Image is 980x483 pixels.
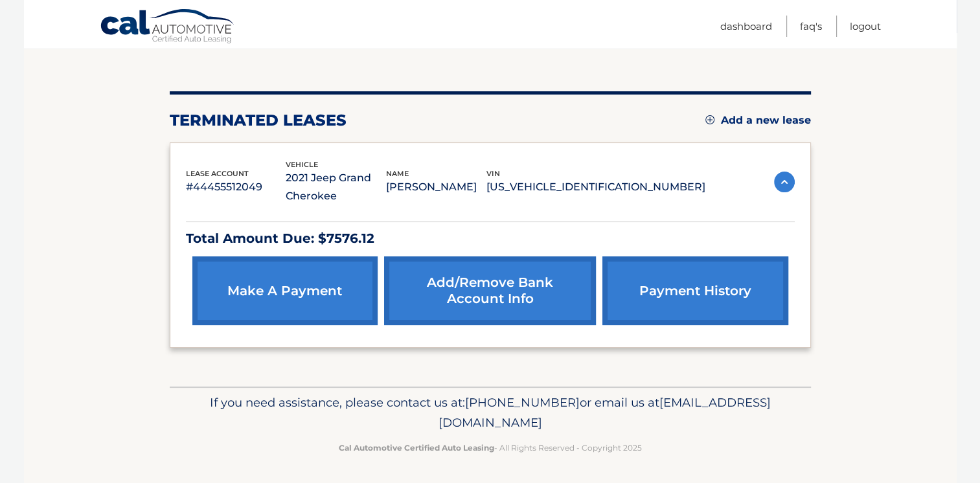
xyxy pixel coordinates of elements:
[186,169,249,178] span: lease account
[186,227,795,250] p: Total Amount Due: $7576.12
[800,16,822,37] a: FAQ's
[774,172,795,192] img: accordion-active.svg
[486,178,705,196] p: [US_VEHICLE_IDENTIFICATION_NUMBER]
[705,114,811,127] a: Add a new lease
[486,169,500,178] span: vin
[705,115,714,124] img: add.svg
[386,169,409,178] span: name
[286,169,386,205] p: 2021 Jeep Grand Cherokee
[170,111,347,130] h2: terminated leases
[178,441,803,455] p: - All Rights Reserved - Copyright 2025
[386,178,486,196] p: [PERSON_NAME]
[602,256,788,325] a: payment history
[339,443,494,453] strong: Cal Automotive Certified Auto Leasing
[186,178,286,196] p: #44455512049
[850,16,881,37] a: Logout
[178,392,803,434] p: If you need assistance, please contact us at: or email us at
[384,256,596,325] a: Add/Remove bank account info
[465,395,580,410] span: [PHONE_NUMBER]
[286,160,318,169] span: vehicle
[100,8,236,46] a: Cal Automotive
[720,16,772,37] a: Dashboard
[192,256,378,325] a: make a payment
